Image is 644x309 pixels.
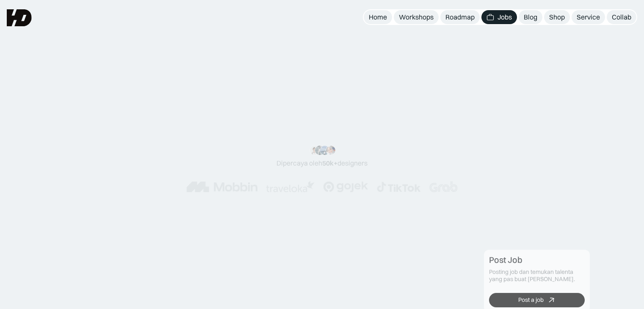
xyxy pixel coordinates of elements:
div: Jobs [498,13,512,22]
div: Collab [612,13,631,22]
a: Collab [607,10,636,24]
span: 50k+ [322,159,337,167]
a: Post a job [489,293,585,307]
div: Roadmap [445,13,475,22]
div: Shop [549,13,565,22]
div: Post Job [489,255,522,265]
div: Posting job dan temukan talenta yang pas buat [PERSON_NAME]. [489,268,585,283]
div: Service [577,13,600,22]
a: Shop [544,10,570,24]
a: Service [572,10,605,24]
div: Post a job [518,297,543,304]
a: Home [364,10,392,24]
div: Home [369,13,387,22]
a: Workshops [394,10,439,24]
div: Workshops [399,13,434,22]
a: Roadmap [440,10,480,24]
a: Jobs [481,10,517,24]
div: Blog [524,13,537,22]
div: Dipercaya oleh designers [276,159,368,168]
a: Blog [519,10,542,24]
